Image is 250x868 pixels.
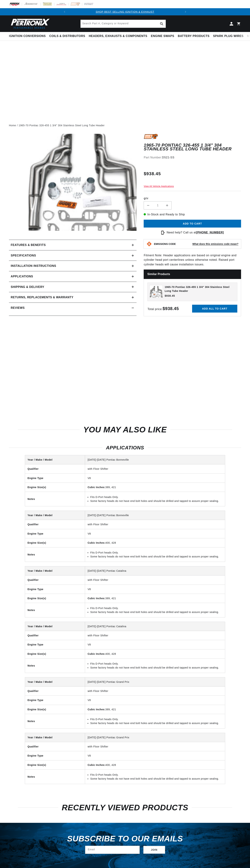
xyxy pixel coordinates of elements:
[144,143,241,151] h1: 1965-70 Pontiac 326-455 1 3/4" 304 Stainless Steel Long Tube Header
[25,547,85,562] th: Notes
[144,220,241,228] button: Add to cart
[9,271,137,282] a: Applications
[147,308,179,311] span: Total price:
[85,751,225,760] td: V8
[67,835,183,842] h3: Subscribe to our emails
[25,511,85,520] th: Year / Make / Model
[85,696,225,705] td: V8
[154,242,238,246] button: EMISSIONS CODEWhat does this emissions code mean?
[144,171,161,177] span: $938.45
[176,32,211,40] summary: Battery Products
[144,212,241,217] p: In-Stock and Ready to Ship
[11,295,73,300] h2: Returns, Replacements & Warranty
[88,486,105,489] strong: Cubic Inches:
[178,34,209,38] span: Battery Products
[85,520,225,529] td: with Floor Shifter
[85,677,225,687] td: [DATE]-[DATE] Pontiac Grand Prix
[196,231,224,234] strong: [PHONE_NUMBER]
[25,733,85,742] th: Year / Make / Model
[25,742,85,751] th: Qualifier
[25,464,85,473] th: Qualifier
[88,597,105,600] strong: Cubic Inches:
[9,123,16,127] a: Home
[165,294,175,298] span: $938.45
[89,34,147,38] span: Headers, Exhausts & Components
[25,705,85,714] th: Engine Size(s)
[90,717,222,721] li: Fits D-Port heads Only.
[192,243,238,245] strong: What does this emissions code mean?
[85,640,225,649] td: V8
[9,18,50,30] img: Pertronix
[143,846,165,854] button: Subscribe
[85,483,225,492] td: 389, 421
[25,585,85,594] th: Engine Type
[25,631,85,640] th: Qualifier
[9,134,137,233] media-gallery: Gallery Viewer
[9,261,137,271] summary: Installation instructions
[85,538,225,547] td: 400, 428
[85,733,225,742] td: [DATE]-[DATE] Pontiac Grand Prix
[144,270,241,279] h2: Similar Products
[85,455,225,464] td: [DATE]-[DATE] Pontiac Bonneville
[90,610,222,614] li: Some factory heads do not have end bolt holes and should be drilled and tapped to assure proper s...
[68,10,182,14] div: Announcement
[88,652,105,655] strong: Cubic Inches:
[25,770,85,784] th: Notes
[85,566,225,575] td: [DATE]-[DATE] Pontiac Catalina
[85,760,225,769] td: 400, 428
[68,10,182,14] div: 1 of 2
[163,306,179,311] strong: $938.45
[85,464,225,473] td: with Floor Shifter
[25,622,85,631] th: Year / Make / Model
[85,846,140,854] input: Email
[9,32,48,40] summary: Ignition Conversions
[25,594,85,603] th: Engine Size(s)
[149,32,176,40] summary: Engine Swaps
[85,649,225,658] td: 400, 428
[25,455,85,464] th: Year / Make / Model
[90,666,222,670] li: Some factory heads do not have end bolt holes and should be drilled and tapped to assure proper s...
[11,306,25,310] h2: Reviews
[211,32,245,40] summary: Spark Plug Wires
[162,156,174,159] strong: D521-SS
[25,529,85,538] th: Engine Type
[11,243,46,247] h2: Features & Benefits
[18,804,232,811] h2: RECENTLY VIEWED PRODUCTS
[85,742,225,751] td: with Floor Shifter
[151,34,174,38] span: Engine Swaps
[85,687,225,696] td: with Floor Shifter
[25,696,85,705] th: Engine Type
[90,721,222,725] li: Some factory heads do not have end bolt holes and should be drilled and tapped to assure proper s...
[90,555,222,558] li: Some factory heads do not have end bolt holes and should be drilled and tapped to assure proper s...
[88,708,105,711] strong: Cubic Inches:
[11,285,44,289] h2: Shipping & Delivery
[11,274,33,279] span: Applications
[11,253,36,258] h2: Specifications
[146,241,152,247] img: Emissions code
[88,764,105,766] strong: Cubic Inches:
[144,185,174,188] a: View All Vehicle Applications
[90,499,222,503] li: Some factory heads do not have end bolt holes and should be drilled and tapped to assure proper s...
[9,292,137,303] summary: Returns, Replacements & Warranty
[96,10,154,13] a: SHOP BEST SELLING IGNITION & EXHAUST
[25,473,85,483] th: Engine Type
[25,760,85,769] th: Engine Size(s)
[25,538,85,547] th: Engine Size(s)
[61,8,68,15] button: Translation missing: en.sections.announcements.previous_announcement
[85,622,225,631] td: [DATE]-[DATE] Pontiac Catalina
[90,662,222,666] li: Fits D-Port heads Only.
[90,777,222,781] li: Some factory heads do not have end bolt holes and should be drilled and tapped to assure proper s...
[9,240,137,250] summary: Features & Benefits
[25,751,85,760] th: Engine Type
[85,511,225,520] td: [DATE]-[DATE] Pontiac Bonneville
[85,585,225,594] td: V8
[85,473,225,483] td: V8
[25,640,85,649] th: Engine Type
[85,631,225,640] td: with Floor Shifter
[85,575,225,585] td: with Floor Shifter
[25,520,85,529] th: Qualifier
[25,649,85,658] th: Engine Size(s)
[154,243,176,245] strong: EMISSIONS CODE
[85,705,225,714] td: 389, 421
[144,134,241,319] div: Fitment Note: Header applications are based on original engine and cylinder head port centerlines...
